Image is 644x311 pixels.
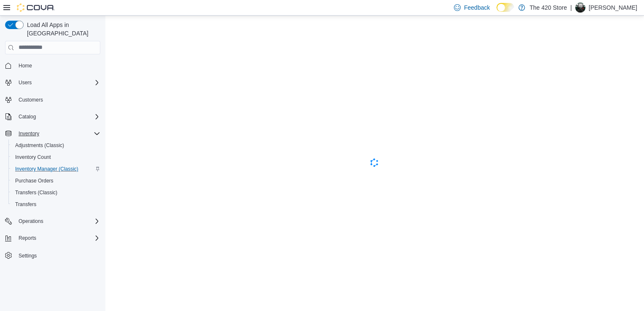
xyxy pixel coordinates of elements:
span: Users [19,79,32,86]
a: Home [15,61,35,71]
span: Reports [19,235,36,241]
button: Users [15,78,35,88]
button: Catalog [2,111,104,123]
span: Transfers (Classic) [12,188,100,198]
span: Customers [15,94,100,105]
span: Inventory Count [12,152,100,162]
nav: Complex example [5,56,100,284]
a: Settings [15,251,40,261]
button: Operations [2,215,104,227]
span: Transfers (Classic) [15,189,57,196]
button: Users [2,77,104,88]
span: Operations [19,218,43,225]
a: Adjustments (Classic) [12,140,67,150]
button: Purchase Orders [8,175,104,187]
span: Inventory Count [15,154,51,161]
button: Reports [15,233,40,243]
span: Purchase Orders [12,176,100,186]
div: Jeroen Brasz [575,3,585,13]
span: Settings [19,252,37,259]
span: Catalog [15,112,100,122]
a: Customers [15,95,46,105]
span: Catalog [19,113,36,120]
button: Catalog [15,112,39,122]
span: Inventory Manager (Classic) [15,166,78,172]
a: Transfers (Classic) [12,188,61,198]
a: Inventory Count [12,152,54,162]
button: Home [2,59,104,72]
button: Transfers (Classic) [8,187,104,198]
a: Transfers [12,199,40,209]
span: Transfers [12,199,100,209]
span: Settings [15,250,100,260]
span: Home [15,60,100,71]
button: Inventory [15,129,43,139]
span: Home [19,62,32,69]
span: Load All Apps in [GEOGRAPHIC_DATA] [24,21,100,38]
span: Users [15,78,100,88]
button: Customers [2,94,104,106]
a: Inventory Manager (Classic) [12,164,82,174]
button: Settings [2,249,104,261]
p: | [570,3,572,13]
button: Operations [15,216,47,226]
span: Transfers [15,201,36,208]
input: Dark Mode [496,3,514,12]
button: Inventory [2,128,104,139]
span: Reports [15,233,100,243]
button: Inventory Manager (Classic) [8,163,104,175]
span: Feedback [464,3,490,12]
p: The 420 Store [529,3,567,13]
span: Inventory [19,130,39,137]
img: Cova [17,3,55,12]
span: Customers [19,97,43,103]
span: Inventory Manager (Classic) [12,164,100,174]
span: Inventory [15,129,100,139]
a: Purchase Orders [12,176,57,186]
p: [PERSON_NAME] [589,3,637,13]
span: Operations [15,216,100,226]
button: Reports [2,232,104,244]
span: Adjustments (Classic) [15,142,64,149]
span: Purchase Orders [15,177,54,184]
button: Adjustments (Classic) [8,139,104,151]
span: Adjustments (Classic) [12,140,100,150]
button: Inventory Count [8,151,104,163]
button: Transfers [8,198,104,210]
